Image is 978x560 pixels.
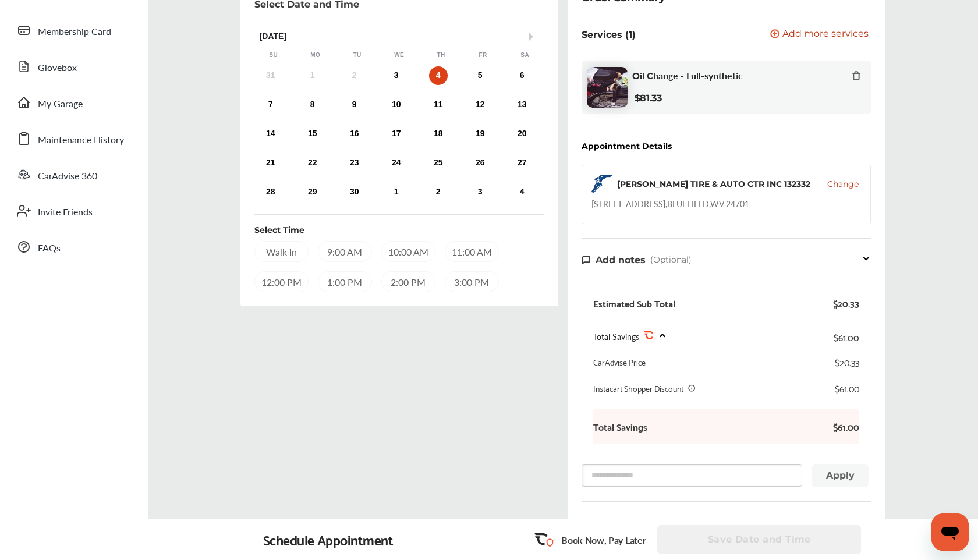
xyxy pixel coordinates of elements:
span: Add more services [782,29,869,40]
span: Add notes [596,254,646,265]
div: Choose Saturday, September 27th, 2025 [513,154,531,172]
span: Maintenance History [38,133,124,148]
div: Choose Friday, September 5th, 2025 [471,66,490,85]
p: Services (1) [582,29,636,40]
div: Walk In [254,241,309,262]
span: Glovebox [38,61,77,76]
div: Choose Thursday, September 18th, 2025 [429,125,448,143]
div: Choose Wednesday, September 17th, 2025 [387,125,406,143]
iframe: Button to launch messaging window [931,513,969,551]
button: Next Month [529,33,537,41]
div: Choose Friday, September 12th, 2025 [471,95,490,114]
span: Oil Change - Full-synthetic [632,70,743,81]
div: Tu [352,51,363,59]
div: Not available Monday, September 1st, 2025 [303,66,322,85]
div: Fr [477,51,489,59]
div: 10:00 AM [381,241,435,262]
div: Choose Monday, September 15th, 2025 [303,125,322,143]
button: Change [827,178,859,190]
div: Choose Monday, September 22nd, 2025 [303,154,322,172]
div: Select Time [254,224,304,236]
div: [STREET_ADDRESS] , BLUEFIELD , WV 24701 [591,198,749,210]
div: CarAdvise Price [593,356,646,368]
div: Choose Wednesday, September 3rd, 2025 [387,66,406,85]
span: (Optional) [650,254,692,265]
div: Choose Saturday, October 4th, 2025 [513,183,531,201]
a: Maintenance History [10,123,137,154]
div: $24.74 [844,516,871,530]
div: Choose Tuesday, September 30th, 2025 [345,183,364,201]
div: Choose Saturday, September 20th, 2025 [513,125,531,143]
div: 11:00 AM [445,241,499,262]
div: Appointment Details [582,141,672,151]
div: 12:00 PM [254,271,309,292]
a: Invite Friends [10,196,137,226]
div: Choose Wednesday, September 10th, 2025 [387,95,406,114]
div: Choose Sunday, September 21st, 2025 [261,154,280,172]
div: Choose Monday, September 29th, 2025 [303,183,322,201]
a: CarAdvise 360 [10,160,137,190]
div: Choose Saturday, September 6th, 2025 [513,66,531,85]
div: Choose Thursday, September 11th, 2025 [429,95,448,114]
div: 1:00 PM [318,271,372,292]
div: Mo [310,51,321,59]
div: Choose Saturday, September 13th, 2025 [513,95,531,114]
div: Choose Thursday, September 25th, 2025 [429,154,448,172]
div: Choose Friday, September 19th, 2025 [471,125,490,143]
a: Glovebox [10,51,137,81]
div: 3:00 PM [445,271,499,292]
div: Instacart Shopper Discount [593,382,683,394]
div: Schedule Appointment [263,531,394,548]
div: Choose Monday, September 8th, 2025 [303,95,322,114]
div: Choose Wednesday, September 24th, 2025 [387,154,406,172]
div: Choose Thursday, October 2nd, 2025 [429,183,448,201]
div: Choose Sunday, September 14th, 2025 [261,125,280,143]
img: note-icon.db9493fa.svg [582,255,591,265]
span: Membership Card [38,24,111,40]
div: Estimated Sub Total [593,297,675,309]
div: $61.00 [835,382,859,394]
b: $61.00 [824,421,859,433]
button: Add more services [770,29,869,40]
div: Choose Wednesday, October 1st, 2025 [387,183,406,201]
div: Th [435,51,447,59]
a: FAQs [10,232,137,262]
div: [DATE] [253,31,546,41]
b: $81.33 [635,93,662,104]
div: month 2025-09 [250,64,543,204]
div: Choose Tuesday, September 23rd, 2025 [345,154,364,172]
div: Su [268,51,279,59]
span: FAQs [38,241,61,256]
span: Invite Friends [38,205,93,220]
div: Not available Sunday, August 31st, 2025 [261,66,280,85]
div: Choose Sunday, September 28th, 2025 [261,183,280,201]
div: 9:00 AM [318,241,372,262]
b: Total Savings [593,421,647,433]
a: Add more services [770,29,871,40]
p: Book Now, Pay Later [561,533,646,547]
span: Total Savings [593,331,639,342]
div: Choose Friday, September 26th, 2025 [471,154,490,172]
div: Choose Tuesday, September 16th, 2025 [345,125,364,143]
div: Choose Friday, October 3rd, 2025 [471,183,490,201]
div: [PERSON_NAME] TIRE & AUTO CTR INC 132332 [617,178,810,190]
a: Membership Card [10,15,137,45]
div: Estimated Total [582,516,655,530]
div: 2:00 PM [381,271,435,292]
div: $20.33 [835,356,859,368]
img: logo-goodyear.png [591,175,612,193]
img: oil-change-thumb.jpg [587,67,628,108]
div: Sa [519,51,531,59]
div: We [394,51,405,59]
div: Not available Tuesday, September 2nd, 2025 [345,66,364,85]
button: Apply [812,464,869,487]
div: Choose Sunday, September 7th, 2025 [261,95,280,114]
div: Choose Thursday, September 4th, 2025 [429,66,448,85]
span: CarAdvise 360 [38,169,97,184]
div: $20.33 [833,297,859,309]
div: Choose Tuesday, September 9th, 2025 [345,95,364,114]
a: My Garage [10,87,137,118]
div: $61.00 [834,329,859,345]
span: My Garage [38,97,83,112]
